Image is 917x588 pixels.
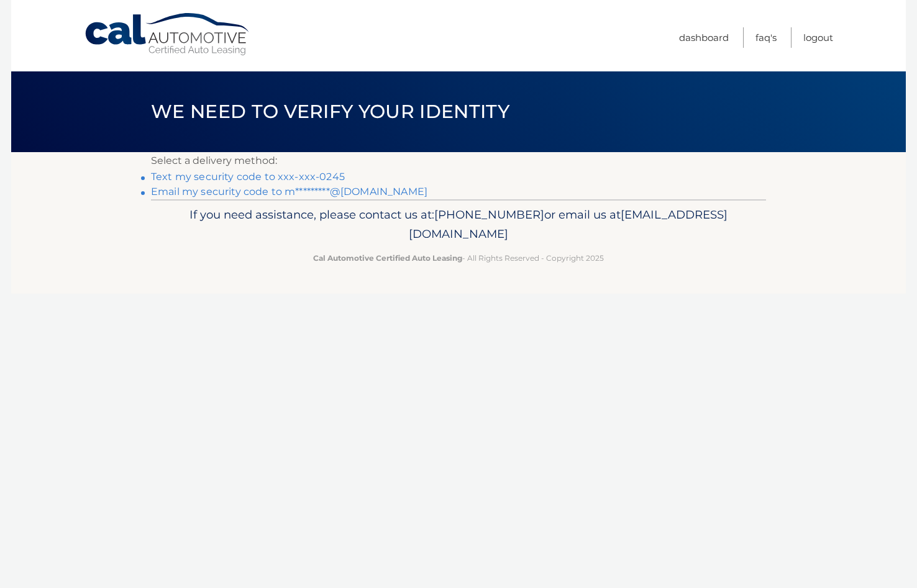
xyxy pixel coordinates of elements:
[151,152,766,170] p: Select a delivery method:
[313,253,462,263] strong: Cal Automotive Certified Auto Leasing
[151,171,345,183] a: Text my security code to xxx-xxx-0245
[434,207,544,222] span: [PHONE_NUMBER]
[755,27,777,48] a: FAQ's
[159,251,758,265] p: - All Rights Reserved - Copyright 2025
[679,27,729,48] a: Dashboard
[151,100,509,123] span: We need to verify your identity
[803,27,833,48] a: Logout
[159,205,758,245] p: If you need assistance, please contact us at: or email us at
[84,12,252,57] a: Cal Automotive
[151,186,427,197] a: Email my security code to m*********@[DOMAIN_NAME]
